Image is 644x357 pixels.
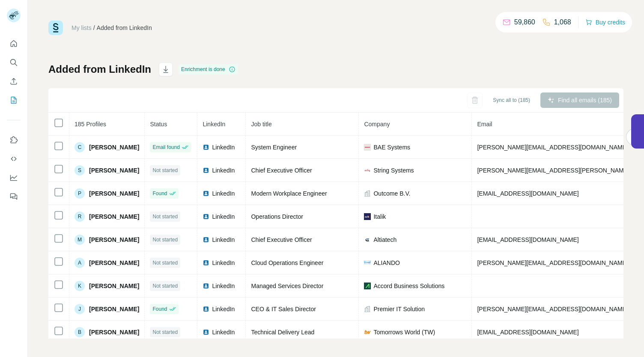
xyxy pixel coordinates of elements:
[152,167,178,174] span: Not started
[373,212,386,221] span: Italik
[89,282,139,290] span: [PERSON_NAME]
[203,329,209,336] img: LinkedIn logo
[212,212,235,221] span: LinkedIn
[75,121,106,128] span: 185 Profiles
[203,190,209,197] img: LinkedIn logo
[152,259,178,267] span: Not started
[251,167,312,174] span: Chief Executive Officer
[364,283,371,289] img: company-logo
[251,306,316,312] span: CEO & IT Sales Director
[89,259,139,267] span: [PERSON_NAME]
[251,144,297,151] span: System Engineer
[203,167,209,174] img: LinkedIn logo
[7,170,21,185] button: Dashboard
[89,166,139,175] span: [PERSON_NAME]
[493,96,530,104] span: Sync all to (185)
[212,235,235,244] span: LinkedIn
[251,121,271,128] span: Job title
[152,190,167,197] span: Found
[477,236,578,243] span: [EMAIL_ADDRESS][DOMAIN_NAME]
[477,190,578,197] span: [EMAIL_ADDRESS][DOMAIN_NAME]
[97,24,152,32] div: Added from LinkedIn
[152,305,167,313] span: Found
[75,327,85,337] div: B
[72,24,92,31] a: My lists
[212,166,235,175] span: LinkedIn
[477,259,628,266] span: [PERSON_NAME][EMAIL_ADDRESS][DOMAIN_NAME]
[89,328,139,336] span: [PERSON_NAME]
[364,121,390,128] span: Company
[203,213,209,220] img: LinkedIn logo
[585,16,625,28] button: Buy credits
[364,261,371,265] img: company-logo
[75,258,85,268] div: A
[75,188,85,199] div: P
[93,24,95,32] li: /
[373,143,410,152] span: BAE Systems
[251,329,314,336] span: Technical Delivery Lead
[75,211,85,222] div: R
[203,144,209,151] img: LinkedIn logo
[212,305,235,313] span: LinkedIn
[152,236,178,244] span: Not started
[7,151,21,167] button: Use Surfe API
[212,282,235,290] span: LinkedIn
[75,304,85,314] div: J
[89,212,139,221] span: [PERSON_NAME]
[7,189,21,204] button: Feedback
[89,235,139,244] span: [PERSON_NAME]
[48,62,151,76] h1: Added from LinkedIn
[251,236,312,243] span: Chief Executive Officer
[203,121,225,128] span: LinkedIn
[75,281,85,291] div: K
[364,329,371,336] img: company-logo
[48,21,63,35] img: Surfe Logo
[7,92,21,108] button: My lists
[7,36,21,51] button: Quick start
[373,189,410,198] span: Outcome B.V.
[373,235,397,244] span: Altiatech
[203,236,209,243] img: LinkedIn logo
[75,235,85,245] div: M
[75,165,85,176] div: S
[477,121,492,128] span: Email
[373,328,435,336] span: Tomorrows World (TW)
[212,189,235,198] span: LinkedIn
[373,282,444,290] span: Accord Business Solutions
[364,213,371,220] img: company-logo
[152,143,179,151] span: Email found
[150,121,167,128] span: Status
[152,328,178,336] span: Not started
[251,213,303,220] span: Operations Director
[477,329,578,336] span: [EMAIL_ADDRESS][DOMAIN_NAME]
[203,283,209,289] img: LinkedIn logo
[364,236,371,243] img: company-logo
[514,17,535,27] p: 59,860
[373,166,414,175] span: String Systems
[179,64,238,74] div: Enrichment is done
[89,143,139,152] span: [PERSON_NAME]
[203,259,209,266] img: LinkedIn logo
[477,306,628,312] span: [PERSON_NAME][EMAIL_ADDRESS][DOMAIN_NAME]
[554,17,571,27] p: 1,068
[7,74,21,89] button: Enrich CSV
[251,283,323,289] span: Managed Services Director
[364,144,371,151] img: company-logo
[212,259,235,267] span: LinkedIn
[373,259,400,267] span: ALIANDO
[373,305,425,313] span: Premier IT Solution
[203,306,209,312] img: LinkedIn logo
[152,213,178,220] span: Not started
[477,144,628,151] span: [PERSON_NAME][EMAIL_ADDRESS][DOMAIN_NAME]
[7,55,21,70] button: Search
[251,190,327,197] span: Modern Workplace Engineer
[212,328,235,336] span: LinkedIn
[364,167,371,174] img: company-logo
[7,132,21,148] button: Use Surfe on LinkedIn
[487,94,536,107] button: Sync all to (185)
[89,189,139,198] span: [PERSON_NAME]
[89,305,139,313] span: [PERSON_NAME]
[152,282,178,290] span: Not started
[212,143,235,152] span: LinkedIn
[75,142,85,152] div: C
